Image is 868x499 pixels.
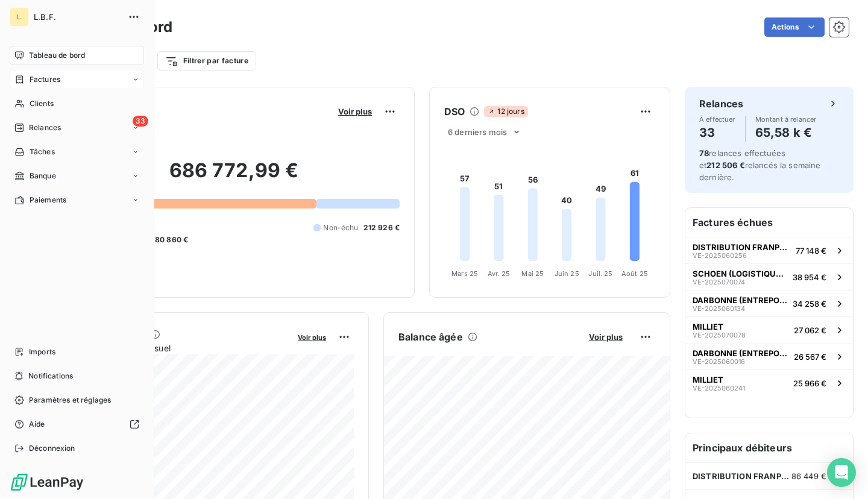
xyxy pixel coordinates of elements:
[693,358,745,365] span: VE-2025060016
[29,395,111,406] span: Paramètres et réglages
[685,369,853,396] button: MILLIETVE-202506024125 966 €
[693,322,723,331] span: MILLIET
[693,375,723,384] span: MILLIET
[484,106,527,117] span: 12 jours
[791,471,826,481] span: 86 449 €
[10,94,144,113] a: Clients
[706,160,744,170] span: 212 506 €
[755,116,817,123] span: Montant à relancer
[793,272,826,282] span: 38 954 €
[588,269,612,278] tspan: Juil. 25
[68,342,289,354] span: Chiffre d'affaires mensuel
[685,316,853,343] button: MILLIETVE-202507007827 062 €
[693,252,747,259] span: VE-2025060256
[10,166,144,186] a: Banque
[323,222,358,233] span: Non-échu
[151,234,188,245] span: -80 860 €
[693,305,745,312] span: VE-2025060134
[10,142,144,162] a: Tâches
[28,371,73,381] span: Notifications
[29,443,75,454] span: Déconnexion
[555,269,579,278] tspan: Juin 25
[796,246,826,256] span: 77 148 €
[699,123,735,142] h4: 33
[10,472,84,492] img: Logo LeanPay
[793,378,826,388] span: 25 966 €
[363,222,400,233] span: 212 926 €
[29,419,45,430] span: Aide
[29,347,55,357] span: Imports
[685,343,853,369] button: DARBONNE (ENTREPOTS DARBONNE)VE-202506001626 567 €
[10,46,144,65] a: Tableau de bord
[10,391,144,410] a: Paramètres et réglages
[755,123,817,142] h4: 65,58 k €
[621,269,648,278] tspan: Août 25
[693,348,789,358] span: DARBONNE (ENTREPOTS DARBONNE)
[685,237,853,263] button: DISTRIBUTION FRANPRIXVE-202506025677 148 €
[10,118,144,137] a: 33Relances
[451,269,478,278] tspan: Mars 25
[30,171,56,181] span: Banque
[338,107,372,116] span: Voir plus
[685,290,853,316] button: DARBONNE (ENTREPOTS DARBONNE)VE-202506013434 258 €
[585,331,626,342] button: Voir plus
[68,158,400,195] h2: 686 772,99 €
[699,116,735,123] span: À effectuer
[693,242,791,252] span: DISTRIBUTION FRANPRIX
[30,98,54,109] span: Clients
[699,96,743,111] h6: Relances
[589,332,623,342] span: Voir plus
[521,269,544,278] tspan: Mai 25
[10,70,144,89] a: Factures
[10,342,144,362] a: Imports
[693,471,791,481] span: DISTRIBUTION FRANPRIX
[764,17,825,37] button: Actions
[294,331,330,342] button: Voir plus
[10,415,144,434] a: Aide
[10,190,144,210] a: Paiements
[157,51,256,71] button: Filtrer par facture
[30,195,66,206] span: Paiements
[693,269,788,278] span: SCHOEN (LOGISTIQUE GESTION SERVICE)
[693,278,745,286] span: VE-2025070074
[693,384,745,392] span: VE-2025060241
[444,104,465,119] h6: DSO
[30,146,55,157] span: Tâches
[685,208,853,237] h6: Factures échues
[699,148,709,158] span: 78
[488,269,510,278] tspan: Avr. 25
[398,330,463,344] h6: Balance âgée
[298,333,326,342] span: Voir plus
[794,325,826,335] span: 27 062 €
[699,148,821,182] span: relances effectuées et relancés la semaine dernière.
[693,295,788,305] span: DARBONNE (ENTREPOTS DARBONNE)
[693,331,746,339] span: VE-2025070078
[335,106,376,117] button: Voir plus
[29,122,61,133] span: Relances
[448,127,507,137] span: 6 derniers mois
[685,433,853,462] h6: Principaux débiteurs
[793,299,826,309] span: 34 258 €
[133,116,148,127] span: 33
[10,7,29,27] div: L.
[29,50,85,61] span: Tableau de bord
[794,352,826,362] span: 26 567 €
[685,263,853,290] button: SCHOEN (LOGISTIQUE GESTION SERVICE)VE-202507007438 954 €
[34,12,121,22] span: L.B.F.
[30,74,60,85] span: Factures
[827,458,856,487] div: Open Intercom Messenger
